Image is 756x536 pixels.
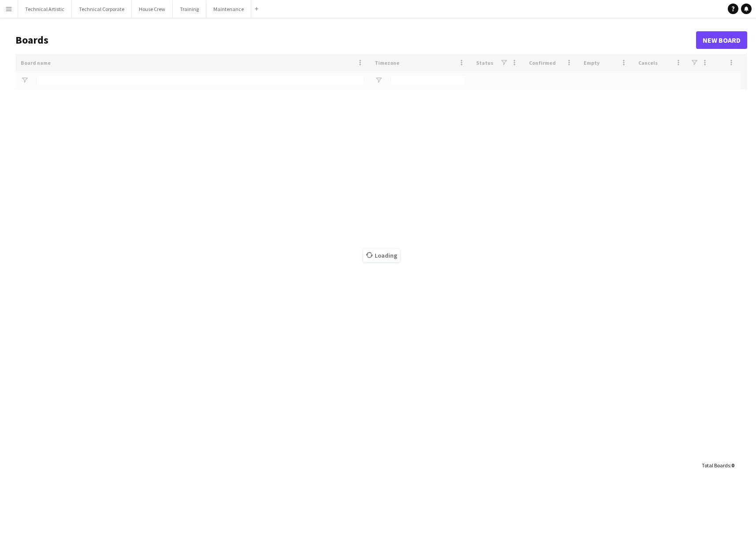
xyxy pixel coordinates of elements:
[696,31,747,49] a: New Board
[206,0,251,18] button: Maintenance
[72,0,132,18] button: Technical Corporate
[702,457,734,474] div: :
[18,0,72,18] button: Technical Artistic
[363,249,400,262] span: Loading
[702,462,730,469] span: Total Boards
[15,33,696,47] h1: Boards
[132,0,173,18] button: House Crew
[731,462,734,469] span: 0
[173,0,206,18] button: Training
